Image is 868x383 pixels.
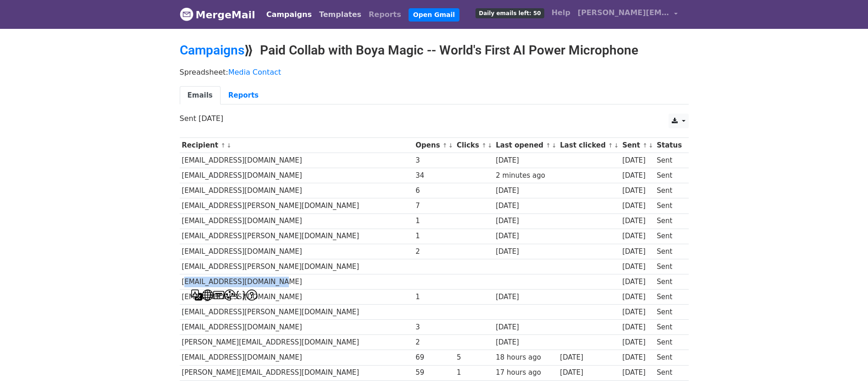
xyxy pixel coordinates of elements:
th: Opens [414,138,455,153]
div: [DATE] [496,231,555,241]
a: Help [548,4,574,22]
div: 3 [415,322,452,333]
a: Media Contact [228,68,281,77]
th: Status [654,138,684,153]
td: Sent [654,183,684,198]
td: Sent [654,274,684,289]
div: [DATE] [622,246,652,257]
td: [PERSON_NAME][EMAIL_ADDRESS][DOMAIN_NAME] [180,365,414,380]
img: MergeMail logo [180,7,194,21]
td: [EMAIL_ADDRESS][PERSON_NAME][DOMAIN_NAME] [180,305,414,320]
td: Sent [654,305,684,320]
span: Daily emails left: 50 [475,8,544,18]
div: [DATE] [622,186,652,196]
div: [DATE] [496,292,555,302]
div: 7 [415,201,452,211]
td: Sent [654,229,684,244]
div: 34 [415,170,452,181]
td: Sent [654,350,684,365]
div: [DATE] [622,337,652,348]
td: Sent [654,290,684,305]
a: Daily emails left: 50 [472,4,547,22]
div: [DATE] [560,367,618,378]
div: [DATE] [496,186,555,196]
div: [DATE] [622,262,652,272]
td: [EMAIL_ADDRESS][DOMAIN_NAME] [180,290,414,305]
td: [PERSON_NAME][EMAIL_ADDRESS][DOMAIN_NAME] [180,335,414,350]
td: [EMAIL_ADDRESS][DOMAIN_NAME] [180,244,414,259]
div: 1 [415,216,452,226]
div: [DATE] [622,352,652,363]
div: [DATE] [622,170,652,181]
div: [DATE] [622,216,652,226]
td: Sent [654,213,684,229]
div: 1 [415,231,452,241]
td: [EMAIL_ADDRESS][DOMAIN_NAME] [180,274,414,289]
p: Sent [DATE] [180,114,689,123]
div: 1 [457,367,492,378]
td: [EMAIL_ADDRESS][DOMAIN_NAME] [180,213,414,229]
div: 2 minutes ago [496,170,555,181]
div: 69 [415,352,452,363]
div: [DATE] [622,367,652,378]
td: Sent [654,198,684,213]
td: [EMAIL_ADDRESS][DOMAIN_NAME] [180,183,414,198]
a: Campaigns [180,43,244,58]
th: Recipient [180,138,414,153]
div: 18 hours ago [496,352,555,363]
h2: ⟫ Paid Collab with Boya Magic -- World's First AI Power Microphone [180,43,689,58]
td: [EMAIL_ADDRESS][PERSON_NAME][DOMAIN_NAME] [180,198,414,213]
a: Reports [365,5,405,24]
div: [DATE] [622,307,652,317]
div: [DATE] [496,337,555,348]
a: ↑ [221,142,226,149]
div: 2 [415,337,452,348]
td: Sent [654,153,684,168]
div: [DATE] [622,155,652,166]
a: ↓ [552,142,557,149]
div: [DATE] [622,292,652,302]
div: [DATE] [496,246,555,257]
div: [DATE] [622,277,652,287]
td: Sent [654,259,684,274]
td: [EMAIL_ADDRESS][DOMAIN_NAME] [180,168,414,183]
div: 5 [457,352,492,363]
td: Sent [654,244,684,259]
iframe: Chat Widget [822,339,868,383]
td: [EMAIL_ADDRESS][PERSON_NAME][DOMAIN_NAME] [180,259,414,274]
a: ↓ [614,142,619,149]
td: Sent [654,335,684,350]
a: ↓ [648,142,653,149]
span: [PERSON_NAME][EMAIL_ADDRESS][DOMAIN_NAME] [578,7,669,18]
div: [DATE] [496,322,555,333]
a: ↑ [442,142,448,149]
td: [EMAIL_ADDRESS][PERSON_NAME][DOMAIN_NAME] [180,229,414,244]
a: Campaigns [263,5,315,24]
a: MergeMail [180,5,255,24]
a: [PERSON_NAME][EMAIL_ADDRESS][DOMAIN_NAME] [574,4,681,25]
a: ↓ [448,142,453,149]
td: Sent [654,320,684,335]
a: ↓ [487,142,492,149]
th: Sent [620,138,654,153]
a: ↑ [481,142,487,149]
a: ↓ [227,142,232,149]
div: [DATE] [560,352,618,363]
div: [DATE] [496,201,555,211]
p: Spreadsheet: [180,67,689,77]
td: Sent [654,365,684,380]
div: 2 [415,246,452,257]
div: 59 [415,367,452,378]
div: [DATE] [496,155,555,166]
td: [EMAIL_ADDRESS][DOMAIN_NAME] [180,320,414,335]
th: Last opened [493,138,558,153]
a: Reports [221,86,266,105]
a: Emails [180,86,221,105]
div: 17 hours ago [496,367,555,378]
div: 1 [415,292,452,302]
a: ↑ [546,142,551,149]
td: [EMAIL_ADDRESS][DOMAIN_NAME] [180,350,414,365]
div: [DATE] [622,231,652,241]
a: Open Gmail [409,8,459,22]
